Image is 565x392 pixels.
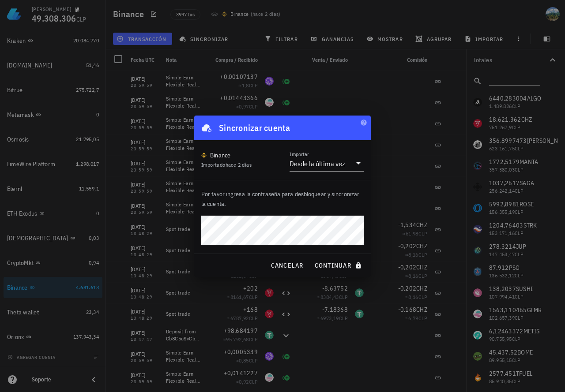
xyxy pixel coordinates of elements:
[267,258,307,273] button: cancelar
[219,121,290,135] div: Sincronizar cuenta
[201,153,207,158] img: 270.png
[314,261,364,269] span: continuar
[311,258,367,273] button: continuar
[290,156,364,171] div: ImportarDesde la última vez
[270,261,303,269] span: cancelar
[226,161,252,168] span: hace 2 días
[210,151,231,160] div: Binance
[290,159,345,168] div: Desde la última vez
[201,189,364,209] p: Por favor ingresa la contraseña para desbloquear y sincronizar la cuenta.
[201,161,252,168] span: Importado
[290,151,309,157] label: Importar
